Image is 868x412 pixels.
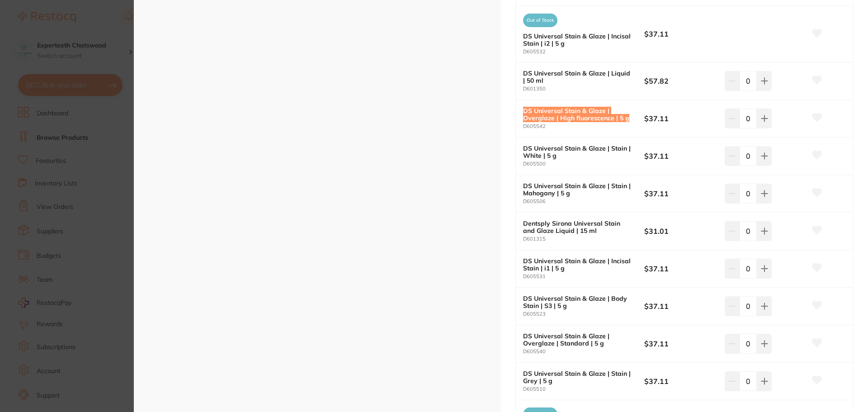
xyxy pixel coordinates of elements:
b: DS Universal Stain & Glaze | Stain | Grey | 5 g [523,370,632,384]
b: DS Universal Stain & Glaze | Incisal Stain | i2 | 5 g [523,33,632,47]
b: Dentsply Sirona Universal Stain and Glaze Liquid | 15 ml [523,220,632,234]
small: D605532 [523,49,644,55]
small: D605500 [523,161,644,167]
small: D601350 [523,86,644,92]
small: D605540 [523,349,644,355]
small: D601315 [523,236,644,242]
small: D605542 [523,123,644,129]
b: $31.01 [644,226,717,236]
b: $37.11 [644,339,717,349]
small: D605523 [523,311,644,317]
b: $37.11 [644,114,717,123]
b: $57.82 [644,76,717,86]
b: DS Universal Stain & Glaze | Liquid | 50 ml [523,70,632,84]
b: DS Universal Stain & Glaze | Stain | White | 5 g [523,145,632,159]
b: DS Universal Stain & Glaze | Overglaze | Standard | 5 g [523,332,632,347]
b: $37.11 [644,301,717,311]
b: DS Universal Stain & Glaze | Overglaze | High fluorescence | 5 g [523,107,632,122]
b: $37.11 [644,264,717,274]
b: DS Universal Stain & Glaze | Body Stain | S3 | 5 g [523,295,632,309]
span: Out of Stock [523,14,557,27]
b: $37.11 [644,29,717,39]
b: DS Universal Stain & Glaze | Stain | Mahogany | 5 g [523,182,632,197]
small: D605510 [523,386,644,392]
b: DS Universal Stain & Glaze | Incisal Stain | i1 | 5 g [523,257,632,272]
small: D605531 [523,274,644,279]
b: $37.11 [644,151,717,161]
b: $37.11 [644,189,717,199]
small: D605506 [523,199,644,204]
b: $37.11 [644,376,717,386]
